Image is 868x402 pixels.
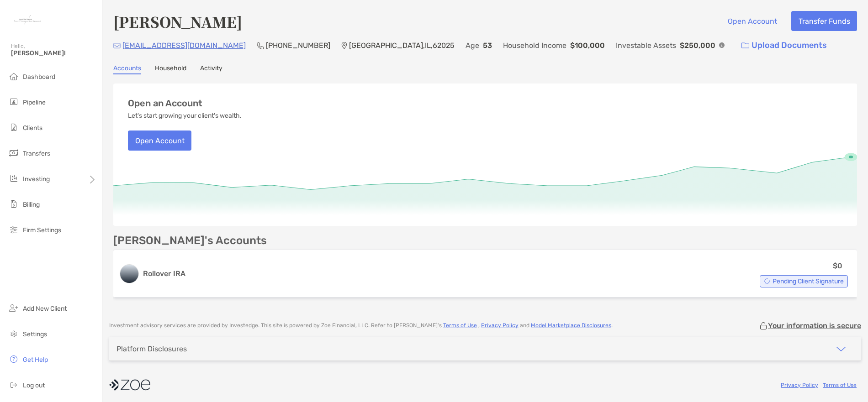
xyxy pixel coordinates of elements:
[764,278,770,284] img: Account Status icon
[680,40,715,51] p: $250,000
[109,375,150,395] img: company logo
[8,173,19,184] img: investing icon
[833,260,842,271] p: $0
[741,42,749,49] img: button icon
[8,224,19,235] img: firm-settings icon
[113,43,121,48] img: Email Icon
[8,379,19,390] img: logout icon
[23,73,55,81] span: Dashboard
[23,330,47,338] span: Settings
[503,40,566,51] p: Household Income
[570,40,605,51] p: $100,000
[11,4,44,37] img: Zoe Logo
[120,265,138,283] img: logo account
[8,122,19,133] img: clients icon
[823,382,857,388] a: Terms of Use
[23,356,48,364] span: Get Help
[466,40,479,51] p: Age
[8,147,19,158] img: transfers icon
[23,226,61,234] span: Firm Settings
[481,322,519,329] a: Privacy Policy
[128,131,191,151] button: Open Account
[443,322,477,329] a: Terms of Use
[23,124,42,132] span: Clients
[483,40,492,51] p: 53
[23,201,40,209] span: Billing
[719,42,725,48] img: Info Icon
[23,150,50,157] span: Transfers
[143,268,671,279] h3: Rollover IRA
[8,198,19,209] img: billing icon
[8,303,19,313] img: add_new_client icon
[122,40,246,51] p: [EMAIL_ADDRESS][DOMAIN_NAME]
[109,322,613,329] p: Investment advisory services are provided by Investedge . This site is powered by Zoe Financial, ...
[23,381,45,389] span: Log out
[23,305,67,313] span: Add New Client
[113,64,141,74] a: Accounts
[128,98,202,109] h3: Open an Account
[200,64,222,74] a: Activity
[736,36,833,55] a: Upload Documents
[113,11,242,32] h4: [PERSON_NAME]
[616,40,676,51] p: Investable Assets
[781,382,818,388] a: Privacy Policy
[128,112,242,120] p: Let's start growing your client's wealth.
[791,11,857,31] button: Transfer Funds
[23,99,46,106] span: Pipeline
[8,354,19,365] img: get-help icon
[113,235,267,246] p: [PERSON_NAME]'s Accounts
[8,71,19,82] img: dashboard icon
[155,64,186,74] a: Household
[341,42,347,49] img: Location Icon
[116,345,187,353] div: Platform Disclosures
[531,322,611,329] a: Model Marketplace Disclosures
[8,96,19,107] img: pipeline icon
[773,279,844,284] span: Pending Client Signature
[720,11,784,31] button: Open Account
[8,328,19,339] img: settings icon
[266,40,330,51] p: [PHONE_NUMBER]
[768,321,861,330] p: Your information is secure
[349,40,455,51] p: [GEOGRAPHIC_DATA] , IL , 62025
[257,42,264,49] img: Phone Icon
[23,175,50,183] span: Investing
[11,49,96,57] span: [PERSON_NAME]!
[836,344,847,355] img: icon arrow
